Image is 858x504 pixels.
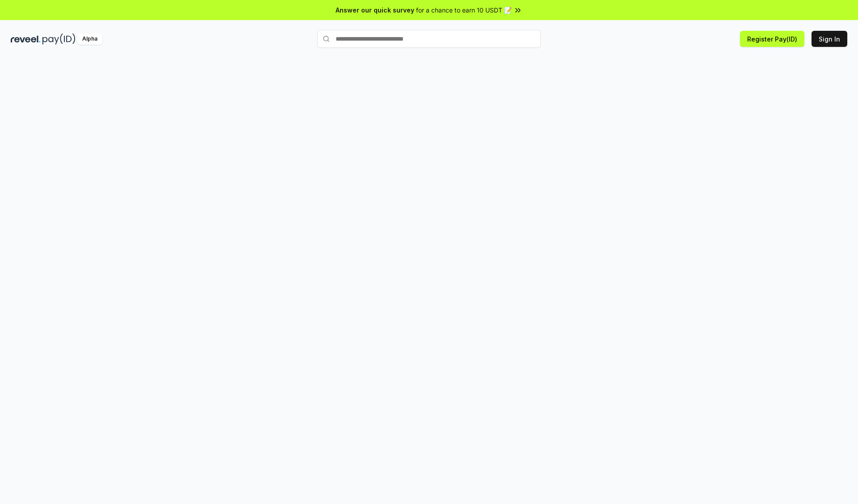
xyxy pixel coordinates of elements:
span: Answer our quick survey [336,5,414,15]
button: Register Pay(ID) [740,31,804,47]
span: for a chance to earn 10 USDT 📝 [416,5,512,15]
div: Alpha [77,33,102,45]
img: pay_id [42,33,76,45]
button: Sign In [812,31,847,47]
img: reveel_dark [11,33,41,45]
